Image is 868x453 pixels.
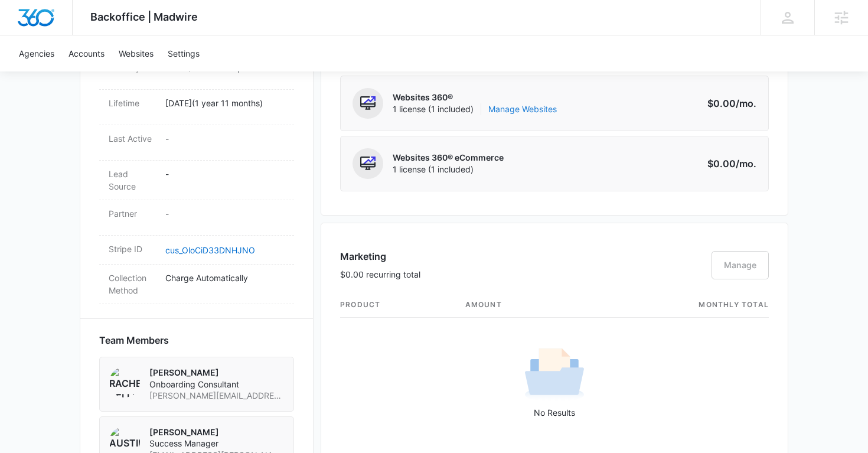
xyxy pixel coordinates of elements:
p: [DATE] ( 1 year 11 months ) [165,97,285,109]
span: /mo. [736,158,756,170]
span: [PERSON_NAME][EMAIL_ADDRESS][PERSON_NAME][DOMAIN_NAME] [149,390,284,402]
div: IndustrySalon / Barber Shop [99,54,294,90]
p: $0.00 [701,157,756,171]
span: Backoffice | Madwire [90,11,198,23]
dt: Partner [109,207,156,220]
p: Charge Automatically [165,272,285,284]
th: monthly total [585,292,769,318]
img: Rachel Bellio [109,367,140,397]
p: $0.00 [701,96,756,110]
th: amount [456,292,585,318]
a: Accounts [61,35,112,71]
dt: Last Active [109,132,156,145]
div: Lifetime[DATE](1 year 11 months) [99,90,294,125]
a: cus_OloCiD33DNHJNO [165,245,255,255]
p: - [165,168,285,180]
p: [PERSON_NAME] [149,367,284,379]
a: Websites [112,35,161,71]
span: /mo. [736,97,756,109]
a: Settings [161,35,207,71]
h3: Marketing [340,249,420,263]
dt: Stripe ID [109,243,156,255]
div: Partner- [99,200,294,236]
span: Success Manager [149,438,284,449]
div: Last Active- [99,125,294,161]
span: 1 license (1 included) [393,164,504,175]
th: product [340,292,456,318]
p: - [165,207,285,220]
div: Collection MethodCharge Automatically [99,265,294,304]
span: 1 license (1 included) [393,103,557,115]
p: $0.00 recurring total [340,268,420,281]
span: Onboarding Consultant [149,379,284,390]
p: Websites 360® eCommerce [393,152,504,164]
p: Websites 360® [393,92,557,103]
p: No Results [341,406,768,419]
div: Stripe IDcus_OloCiD33DNHJNO [99,236,294,265]
p: [PERSON_NAME] [149,426,284,438]
div: Lead Source- [99,161,294,200]
a: Agencies [12,35,61,71]
dt: Collection Method [109,272,156,296]
p: - [165,132,285,145]
img: No Results [525,344,584,403]
dt: Lead Source [109,168,156,193]
span: Team Members [99,333,169,347]
dt: Lifetime [109,97,156,109]
a: Manage Websites [488,103,557,115]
